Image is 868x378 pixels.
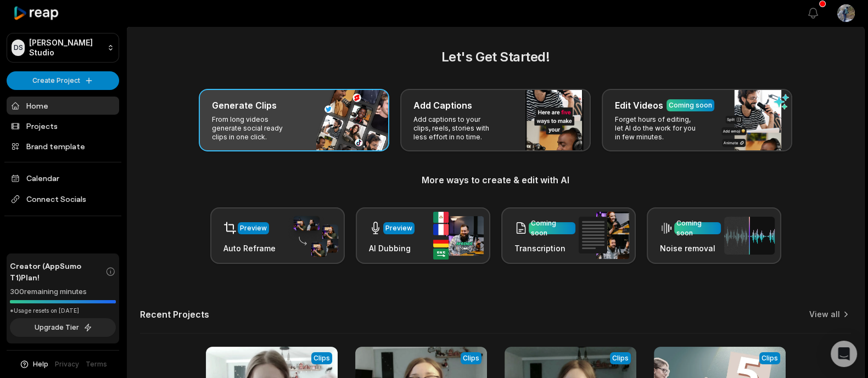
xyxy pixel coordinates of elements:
[10,260,105,283] span: Creator (AppSumo T1) Plan!
[615,99,663,112] h3: Edit Videos
[676,218,719,238] div: Coming soon
[7,189,119,209] span: Connect Socials
[7,117,119,135] a: Projects
[140,309,209,320] h2: Recent Projects
[433,212,484,259] img: ai_dubbing.png
[33,359,48,369] span: Help
[669,100,712,110] div: Coming soon
[29,38,103,58] p: [PERSON_NAME] Studio
[212,115,297,142] p: From long videos generate social ready clips in one click.
[19,359,48,369] button: Help
[831,341,857,367] div: Open Intercom Messenger
[7,71,119,90] button: Create Project
[413,115,499,142] p: Add captions to your clips, reels, stories with less effort in no time.
[385,223,412,233] div: Preview
[12,40,25,56] div: DS
[7,97,119,115] a: Home
[10,286,116,297] div: 300 remaining minutes
[140,173,851,187] h3: More ways to create & edit with AI
[615,115,700,142] p: Forget hours of editing, let AI do the work for you in few minutes.
[288,215,338,257] img: auto_reframe.png
[10,307,116,315] div: *Usage resets on [DATE]
[413,99,472,112] h3: Add Captions
[7,169,119,187] a: Calendar
[809,309,840,320] a: View all
[223,242,276,254] h3: Auto Reframe
[240,223,267,233] div: Preview
[140,47,851,67] h2: Let's Get Started!
[86,359,107,369] a: Terms
[55,359,79,369] a: Privacy
[369,242,415,254] h3: AI Dubbing
[660,242,721,254] h3: Noise removal
[10,318,116,337] button: Upgrade Tier
[7,137,119,155] a: Brand template
[212,99,277,112] h3: Generate Clips
[531,218,573,238] div: Coming soon
[724,217,775,255] img: noise_removal.png
[579,212,629,259] img: transcription.png
[514,242,575,254] h3: Transcription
